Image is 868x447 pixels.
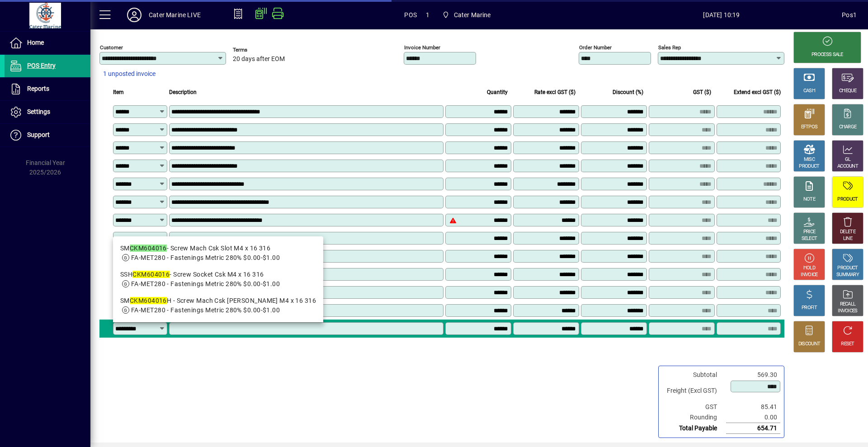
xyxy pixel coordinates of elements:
[120,270,316,279] div: SSH - Screw Socket Csk M4 x 16 316
[5,78,90,100] a: Reports
[836,272,859,278] div: SUMMARY
[837,196,858,203] div: PRODUCT
[149,8,201,22] div: Cater Marine LIVE
[113,266,323,292] mat-option: SSHCKM604016 - Screw Socket Csk M4 x 16 316
[798,341,820,348] div: DISCOUNT
[841,341,854,348] div: RESET
[233,56,285,63] span: 20 days after EOM
[803,229,816,235] div: PRICE
[404,44,440,51] mat-label: Invoice number
[120,244,316,253] div: SM - Screw Mach Csk Slot M4 x 16 316
[113,292,323,319] mat-option: SMCKM604016H - Screw Mach Csk Phillips M4 x 16 316
[233,47,287,53] span: Terms
[726,412,780,423] td: 0.00
[662,412,726,423] td: Rounding
[487,87,508,97] span: Quantity
[113,240,323,266] mat-option: SMCKM604016 - Screw Mach Csk Slot M4 x 16 316
[454,8,491,22] span: Cater Marine
[839,124,857,131] div: CHARGE
[837,163,858,170] div: ACCOUNT
[120,296,316,306] div: SM H - Screw Mach Csk [PERSON_NAME] M4 x 16 316
[5,101,90,123] a: Settings
[726,402,780,412] td: 85.41
[726,370,780,380] td: 569.30
[113,87,124,97] span: Item
[27,108,50,115] span: Settings
[100,44,123,51] mat-label: Customer
[839,88,856,94] div: CHEQUE
[837,265,858,272] div: PRODUCT
[27,62,56,69] span: POS Entry
[5,124,90,146] a: Support
[99,66,159,82] button: 1 unposted invoice
[726,423,780,434] td: 654.71
[27,85,49,92] span: Reports
[613,87,643,97] span: Discount (%)
[801,272,817,278] div: INVOICE
[131,306,280,314] span: FA-MET280 - Fastenings Metric 280% $0.00-$1.00
[662,380,726,402] td: Freight (Excl GST)
[662,370,726,380] td: Subtotal
[131,254,280,261] span: FA-MET280 - Fastenings Metric 280% $0.00-$1.00
[103,69,156,79] span: 1 unposted invoice
[734,87,781,97] span: Extend excl GST ($)
[534,87,576,97] span: Rate excl GST ($)
[803,196,815,203] div: NOTE
[404,8,417,22] span: POS
[802,235,817,242] div: SELECT
[131,280,280,287] span: FA-MET280 - Fastenings Metric 280% $0.00-$1.00
[842,8,857,22] div: Pos1
[801,124,818,131] div: EFTPOS
[802,305,817,311] div: PROFIT
[27,131,50,138] span: Support
[658,44,681,51] mat-label: Sales rep
[601,8,842,22] span: [DATE] 10:19
[169,87,197,97] span: Description
[811,52,843,58] div: PROCESS SALE
[27,39,44,46] span: Home
[693,87,711,97] span: GST ($)
[843,235,852,242] div: LINE
[662,402,726,412] td: GST
[579,44,612,51] mat-label: Order number
[5,32,90,54] a: Home
[130,245,167,252] em: CKM604016
[130,297,167,304] em: CKM604016
[804,156,815,163] div: MISC
[439,7,495,23] span: Cater Marine
[426,8,429,22] span: 1
[803,88,815,94] div: CASH
[120,7,149,23] button: Profile
[132,271,170,278] em: CKM604016
[803,265,815,272] div: HOLD
[840,301,856,308] div: RECALL
[845,156,851,163] div: GL
[799,163,819,170] div: PRODUCT
[662,423,726,434] td: Total Payable
[840,229,855,235] div: DELETE
[838,308,857,315] div: INVOICES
